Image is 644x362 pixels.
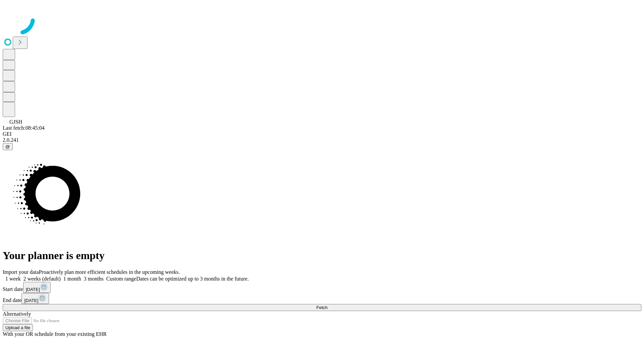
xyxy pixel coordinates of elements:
[5,144,10,149] span: @
[24,298,38,303] span: [DATE]
[23,276,61,282] span: 2 weeks (default)
[3,131,641,137] div: GEI
[316,305,327,310] span: Fetch
[3,143,13,150] button: @
[3,293,641,304] div: End date
[26,287,40,292] span: [DATE]
[3,331,107,337] span: With your OR schedule from your existing EHR
[63,276,81,282] span: 1 month
[5,276,21,282] span: 1 week
[3,304,641,311] button: Fetch
[3,282,641,293] div: Start date
[3,125,45,131] span: Last fetch: 08:45:04
[3,311,31,317] span: Alternatively
[23,282,51,293] button: [DATE]
[39,269,180,275] span: Proactively plan more efficient schedules in the upcoming weeks.
[9,119,22,125] span: GJSH
[84,276,104,282] span: 3 months
[21,293,49,304] button: [DATE]
[3,324,33,331] button: Upload a file
[106,276,136,282] span: Custom range
[136,276,249,282] span: Dates can be optimized up to 3 months in the future.
[3,269,39,275] span: Import your data
[3,137,641,143] div: 2.0.241
[3,249,641,262] h1: Your planner is empty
